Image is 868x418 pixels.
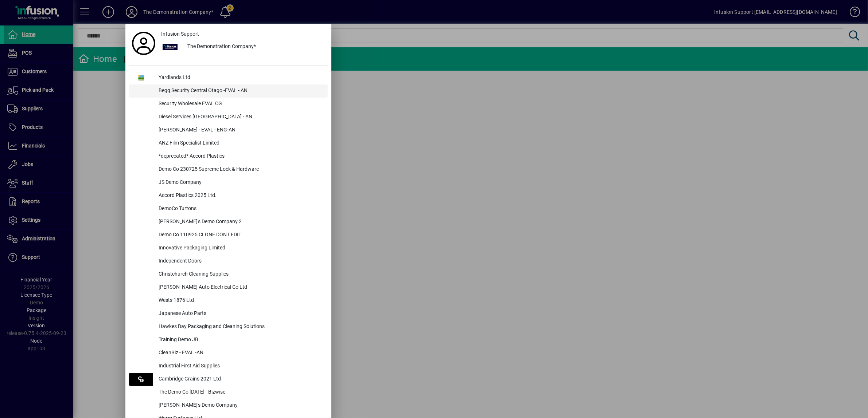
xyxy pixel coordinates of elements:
[153,163,328,176] div: Demo Co 230725 Supreme Lock & Hardware
[129,71,328,84] button: Yardlands Ltd
[153,268,328,281] div: Christchurch Cleaning Supplies
[129,189,328,202] button: Accord Plastics 2025 Ltd.
[129,202,328,216] button: DemoCo Turtons
[129,307,328,320] button: Japanese Auto Parts
[158,40,328,54] button: The Demonstration Company*
[129,320,328,334] button: Hawkes Bay Packaging and Cleaning Solutions
[129,163,328,176] button: Demo Co 230725 Supreme Lock & Hardware
[129,386,328,399] button: The Demo Co [DATE] - Bizwise
[129,124,328,137] button: [PERSON_NAME] - EVAL - ENG-AN
[129,347,328,360] button: CleanBiz - EVAL -AN
[129,281,328,294] button: [PERSON_NAME] Auto Electrical Co Ltd
[153,255,328,268] div: Independent Doors
[153,399,328,412] div: [PERSON_NAME]'s Demo Company
[129,373,328,386] button: Cambridge Grains 2021 Ltd
[129,137,328,150] button: ANZ Film Specialist Limited
[153,189,328,202] div: Accord Plastics 2025 Ltd.
[153,242,328,255] div: Innovative Packaging Limited
[161,30,199,38] span: Infusion Support
[153,229,328,242] div: Demo Co 110925 CLONE DONT EDIT
[129,360,328,373] button: Industrial First Aid Supplies
[153,373,328,386] div: Cambridge Grains 2021 Ltd
[182,40,328,54] div: The Demonstration Company*
[153,84,328,98] div: Begg Security Central Otago -EVAL - AN
[129,150,328,163] button: *deprecated* Accord Plastics
[153,294,328,307] div: Wests 1876 Ltd
[129,216,328,229] button: [PERSON_NAME]'s Demo Company 2
[129,176,328,189] button: JS Demo Company
[153,202,328,216] div: DemoCo Turtons
[129,111,328,124] button: Diesel Services [GEOGRAPHIC_DATA] - AN
[153,386,328,399] div: The Demo Co [DATE] - Bizwise
[129,255,328,268] button: Independent Doors
[129,84,328,98] button: Begg Security Central Otago -EVAL - AN
[153,71,328,84] div: Yardlands Ltd
[153,111,328,124] div: Diesel Services [GEOGRAPHIC_DATA] - AN
[129,399,328,412] button: [PERSON_NAME]'s Demo Company
[153,307,328,320] div: Japanese Auto Parts
[153,150,328,163] div: *deprecated* Accord Plastics
[153,281,328,294] div: [PERSON_NAME] Auto Electrical Co Ltd
[153,98,328,111] div: Security Wholesale EVAL CG
[129,229,328,242] button: Demo Co 110925 CLONE DONT EDIT
[153,347,328,360] div: CleanBiz - EVAL -AN
[153,320,328,334] div: Hawkes Bay Packaging and Cleaning Solutions
[129,242,328,255] button: Innovative Packaging Limited
[153,137,328,150] div: ANZ Film Specialist Limited
[129,294,328,307] button: Wests 1876 Ltd
[153,124,328,137] div: [PERSON_NAME] - EVAL - ENG-AN
[158,27,328,40] a: Infusion Support
[153,360,328,373] div: Industrial First Aid Supplies
[153,216,328,229] div: [PERSON_NAME]'s Demo Company 2
[129,268,328,281] button: Christchurch Cleaning Supplies
[129,334,328,347] button: Training Demo JB
[153,176,328,189] div: JS Demo Company
[153,334,328,347] div: Training Demo JB
[129,37,158,50] a: Profile
[129,98,328,111] button: Security Wholesale EVAL CG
